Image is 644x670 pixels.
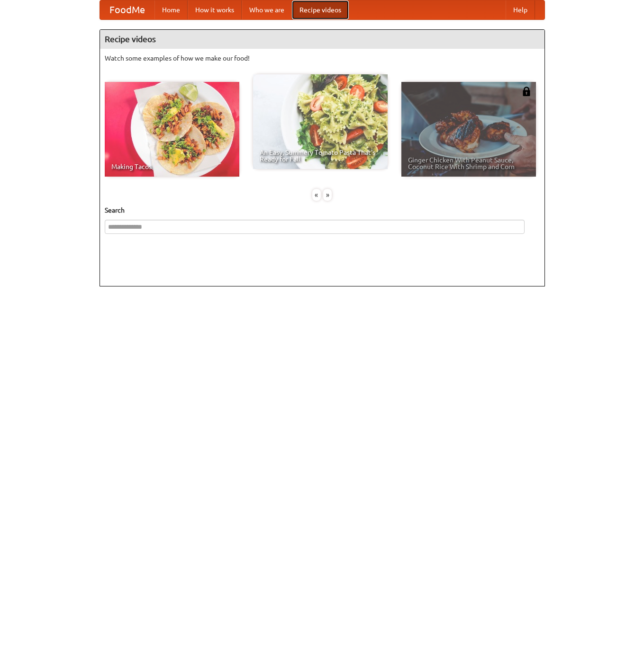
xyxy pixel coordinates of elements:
a: How it works [188,0,242,19]
h4: Recipe videos [100,30,544,49]
a: Home [154,0,188,19]
a: Who we are [242,0,292,19]
div: » [323,189,332,201]
img: 483408.png [522,87,531,96]
span: An Easy, Summery Tomato Pasta That's Ready for Fall [260,149,381,162]
a: An Easy, Summery Tomato Pasta That's Ready for Fall [253,74,388,169]
a: FoodMe [100,0,154,19]
a: Making Tacos [105,82,239,177]
a: Help [506,0,535,19]
a: Recipe videos [292,0,349,19]
div: « [312,189,321,201]
span: Making Tacos [111,163,233,170]
p: Watch some examples of how we make our food! [105,54,540,63]
h5: Search [105,205,540,215]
